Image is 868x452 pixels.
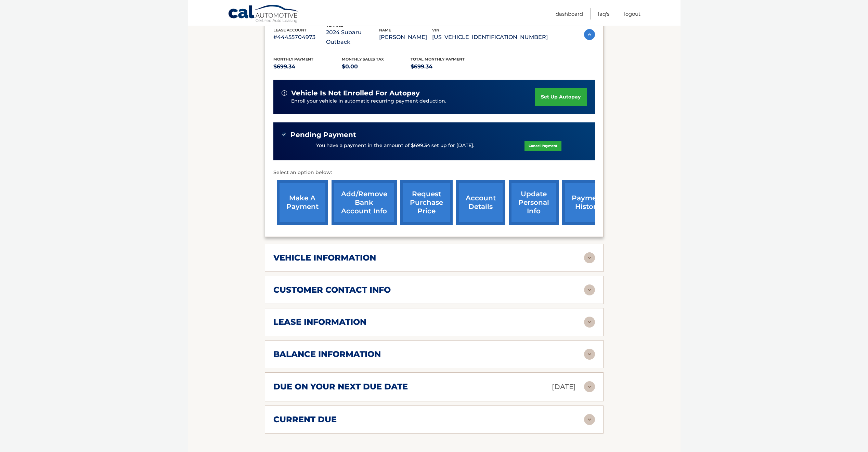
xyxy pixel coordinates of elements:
a: request purchase price [400,180,453,225]
span: Total Monthly Payment [411,57,465,62]
a: make a payment [277,180,328,225]
p: You have a payment in the amount of $699.34 set up for [DATE]. [316,142,474,149]
p: Select an option below: [273,169,595,177]
span: vehicle is not enrolled for autopay [291,89,420,97]
a: payment history [562,180,613,225]
p: $0.00 [342,62,411,71]
a: Cal Automotive [228,4,300,24]
h2: due on your next due date [273,382,408,392]
img: accordion-rest.svg [584,349,595,360]
img: check-green.svg [282,132,286,137]
a: Cancel Payment [524,141,561,151]
span: Monthly Payment [273,57,313,62]
h2: customer contact info [273,285,391,295]
p: Enroll your vehicle in automatic recurring payment deduction. [291,97,535,105]
a: Dashboard [556,8,583,19]
p: [PERSON_NAME] [379,32,432,42]
a: Logout [624,8,640,19]
span: Monthly sales Tax [342,57,384,62]
p: 2024 Subaru Outback [326,28,379,47]
a: update personal info [509,180,559,225]
p: #44455704973 [273,32,326,42]
h2: lease information [273,317,366,327]
a: account details [456,180,505,225]
img: accordion-rest.svg [584,414,595,425]
h2: current due [273,414,337,425]
a: set up autopay [535,88,586,106]
img: alert-white.svg [282,90,287,96]
img: accordion-rest.svg [584,284,595,295]
h2: vehicle information [273,253,376,263]
a: Add/Remove bank account info [332,180,397,225]
h2: balance information [273,349,381,359]
span: vin [432,28,439,32]
span: name [379,28,391,32]
p: $699.34 [273,62,342,71]
p: [DATE] [552,381,576,393]
p: [US_VEHICLE_IDENTIFICATION_NUMBER] [432,32,548,42]
img: accordion-rest.svg [584,252,595,263]
p: $699.34 [411,62,479,71]
img: accordion-rest.svg [584,317,595,328]
span: lease account [273,28,307,32]
img: accordion-active.svg [584,29,595,40]
img: accordion-rest.svg [584,381,595,392]
a: FAQ's [598,8,609,19]
span: Pending Payment [290,131,356,139]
